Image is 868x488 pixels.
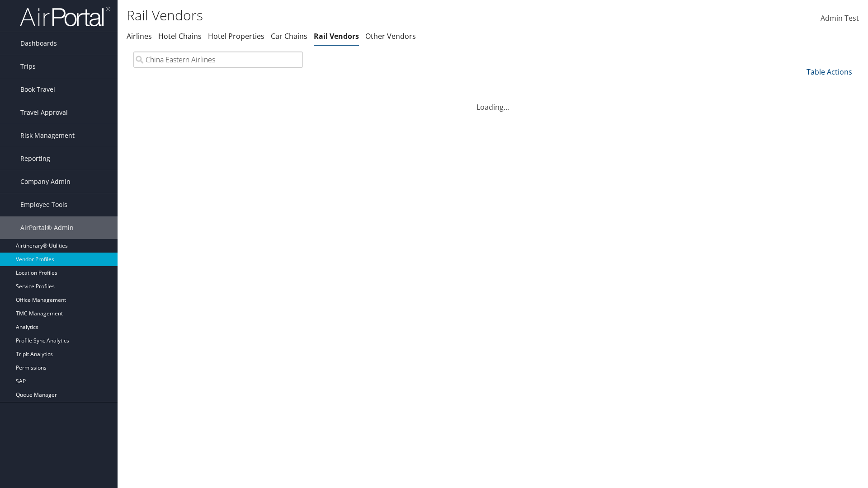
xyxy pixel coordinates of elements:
span: Trips [20,55,36,78]
img: airportal-logo.png [20,6,110,27]
a: Car Chains [271,31,307,41]
a: Other Vendors [365,31,416,41]
input: Search [133,52,303,68]
a: Table Actions [807,67,852,77]
div: Loading... [127,91,859,113]
span: Risk Management [20,124,75,147]
span: Dashboards [20,32,57,55]
a: Admin Test [821,5,859,33]
a: Hotel Properties [208,31,264,41]
a: Hotel Chains [158,31,202,41]
a: Rail Vendors [314,31,359,41]
h1: Rail Vendors [127,6,615,25]
a: Airlines [127,31,152,41]
span: Book Travel [20,78,55,101]
span: Travel Approval [20,101,68,124]
span: Reporting [20,147,50,170]
span: Employee Tools [20,193,67,216]
span: Company Admin [20,170,71,193]
span: AirPortal® Admin [20,216,74,239]
span: Admin Test [821,13,859,23]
